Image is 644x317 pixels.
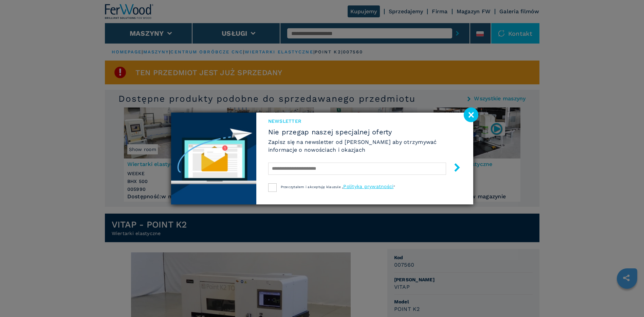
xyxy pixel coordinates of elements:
span: ” [393,185,395,189]
a: Polityka prywatności [343,184,393,189]
img: Newsletter image [171,113,256,204]
span: Newsletter [268,118,461,124]
button: submit-button [446,161,461,177]
span: Nie przegap naszej specjalnej oferty [268,128,461,136]
span: Przeczytałem i akceptuję klauzule „ [281,185,344,189]
h6: Zapisz się na newsletter od [PERSON_NAME] aby otrzymywać informacje o nowościach i okazjach [268,138,461,154]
